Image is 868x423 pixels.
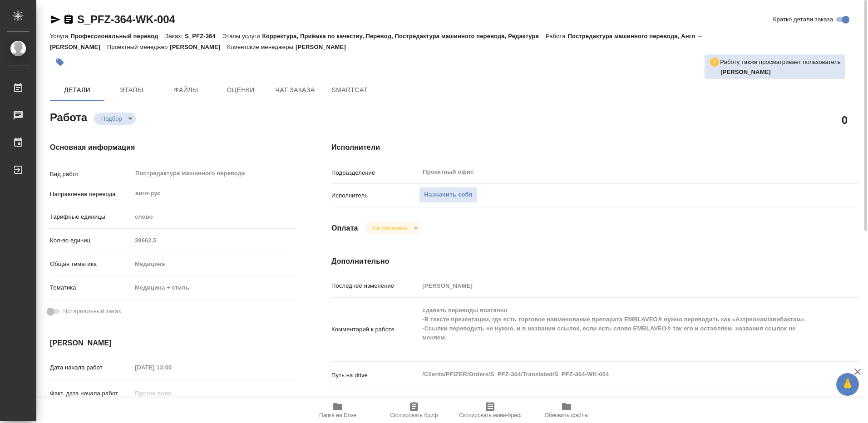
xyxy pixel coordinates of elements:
input: Пустое поле [132,387,211,400]
button: Скопировать бриф [376,398,452,423]
h4: Дополнительно [331,256,858,267]
button: Подбор [99,115,125,123]
button: Скопировать мини-бриф [452,398,528,423]
span: Чат заказа [273,84,317,96]
p: Тематика [50,283,132,292]
div: Подбор [94,113,136,125]
button: Добавить тэг [50,52,70,72]
h4: Исполнители [331,142,858,153]
p: Путь на drive [331,371,419,380]
p: Заказ: [165,33,185,39]
p: Дата начала работ [50,363,132,372]
h4: Оплата [331,223,358,234]
p: Профессиональный перевод [70,33,165,39]
p: Последнее изменение [331,281,419,290]
p: Корректура, Приёмка по качеству, Перевод, Постредактура машинного перевода, Редактура [262,33,546,39]
p: Общая тематика [50,260,132,269]
p: [PERSON_NAME] [296,44,353,50]
p: Никитина Полина [720,68,841,77]
input: Пустое поле [132,361,211,374]
textarea: сдавать переводы поэтапно -В тексте презентации, где есть торговое наименование препарата EMBLAVE... [419,303,814,354]
p: [PERSON_NAME] [170,44,227,50]
div: Подбор [365,222,421,234]
span: Кратко детали заказа [773,15,833,24]
p: Клиентские менеджеры [227,44,296,50]
span: Скопировать бриф [390,412,438,418]
span: Папка на Drive [319,412,356,418]
p: Этапы услуги [222,33,262,39]
button: 🙏 [836,373,859,396]
div: слово [132,209,295,225]
span: Оценки [219,84,262,96]
input: Пустое поле [132,234,295,247]
span: Файлы [164,84,208,96]
h4: [PERSON_NAME] [50,338,295,349]
button: Скопировать ссылку [63,14,74,25]
button: Не оплачена [370,224,410,232]
p: Исполнитель [331,191,419,200]
div: Медицина + стиль [132,280,295,295]
p: Комментарий к работе [331,325,419,334]
button: Скопировать ссылку для ЯМессенджера [50,14,61,25]
a: S_PFZ-364-WK-004 [77,13,175,25]
span: Скопировать мини-бриф [459,412,521,418]
h4: Основная информация [50,142,295,153]
span: Нотариальный заказ [63,307,121,316]
p: Направление перевода [50,190,132,199]
span: Назначить себя [424,190,472,200]
span: Обновить файлы [545,412,589,418]
div: Медицина [132,256,295,272]
button: Папка на Drive [300,398,376,423]
p: Проектный менеджер [107,44,170,50]
button: Назначить себя [419,187,477,203]
span: Детали [55,84,99,96]
p: Вид работ [50,170,132,179]
p: Кол-во единиц [50,236,132,245]
p: Подразделение [331,168,419,177]
p: Тарифные единицы [50,212,132,221]
h2: Работа [50,108,87,125]
p: Работу также просматривает пользователь [720,58,841,67]
input: Пустое поле [419,279,814,292]
p: Услуга [50,33,70,39]
textarea: /Clients/PFIZER/Orders/S_PFZ-364/Translated/S_PFZ-364-WK-004 [419,367,814,382]
p: Работа [546,33,568,39]
p: S_PFZ-364 [185,33,222,39]
span: Этапы [110,84,153,96]
h2: 0 [842,112,848,128]
b: [PERSON_NAME] [720,69,771,75]
span: SmartCat [328,84,371,96]
span: 🙏 [840,375,855,394]
button: Обновить файлы [528,398,605,423]
p: Факт. дата начала работ [50,389,132,398]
